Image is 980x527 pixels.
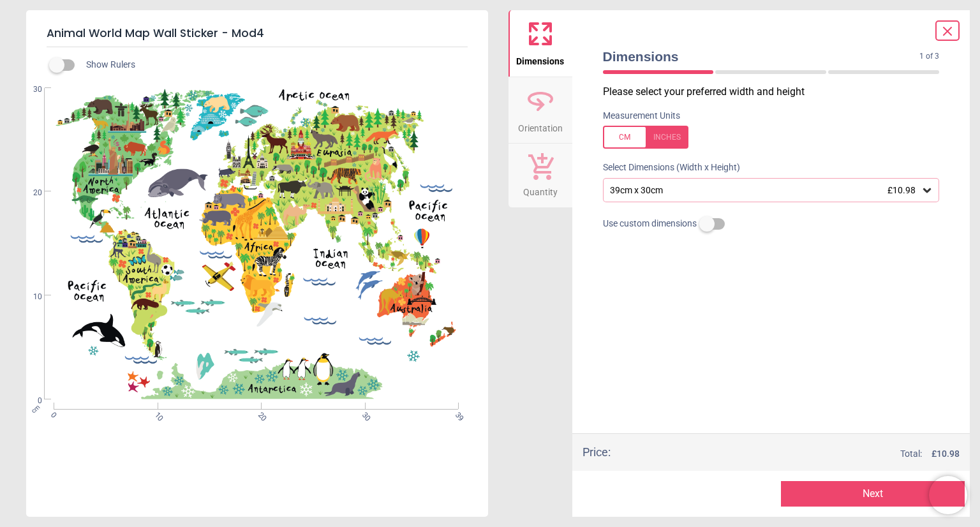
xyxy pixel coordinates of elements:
button: Quantity [509,144,572,207]
span: 30 [18,84,42,95]
button: Dimensions [509,10,572,77]
span: £ [932,448,960,461]
button: Orientation [509,77,572,144]
label: Select Dimensions (Width x Height) [593,161,740,174]
span: 10 [18,292,42,302]
span: 20 [255,410,264,419]
span: Dimensions [516,49,564,68]
span: 30 [359,410,367,419]
span: Orientation [518,116,563,135]
label: Measurement Units [603,110,680,122]
span: 0 [48,410,56,419]
div: 39cm x 30cm [609,185,921,196]
span: 10 [152,410,160,419]
div: Price : [583,444,611,460]
span: 39 [452,410,461,419]
p: Please select your preferred width and height [603,85,950,99]
span: Quantity [523,180,558,199]
div: Show Rulers [57,57,488,73]
span: 20 [18,188,42,198]
span: cm [30,403,41,414]
span: 1 of 3 [919,51,939,62]
span: £10.98 [887,185,916,195]
span: Dimensions [603,47,920,66]
h5: Animal World Map Wall Sticker - Mod4 [47,20,468,47]
div: Total: [630,448,960,461]
iframe: Brevo live chat [929,476,967,514]
span: 10.98 [937,449,960,459]
span: Use custom dimensions [603,218,697,230]
button: Next [781,481,965,507]
span: 0 [18,396,42,406]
